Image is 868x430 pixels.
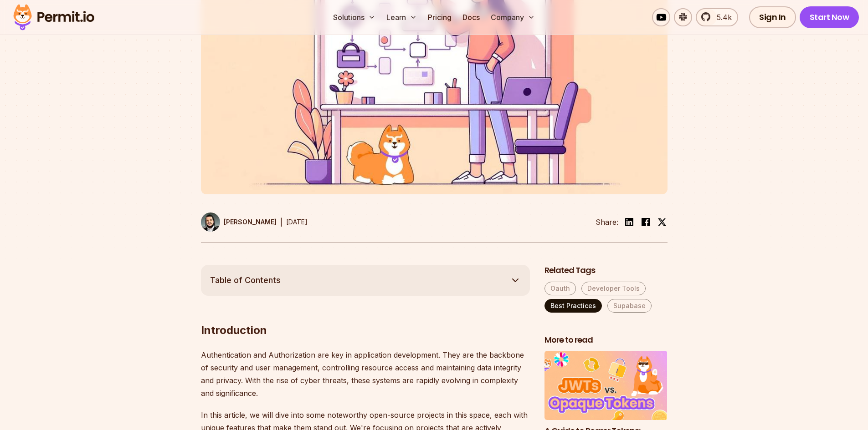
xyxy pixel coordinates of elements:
[201,212,220,232] img: Gabriel L. Manor
[607,299,652,313] a: Supabase
[424,8,455,26] a: Pricing
[544,351,668,420] img: A Guide to Bearer Tokens: JWT vs. Opaque Tokens
[383,8,421,26] button: Learn
[487,8,539,26] button: Company
[201,349,530,400] p: Authentication and Authorization are key in application development. They are the backbone of sec...
[210,274,281,287] span: Table of Contents
[749,6,796,28] a: Sign In
[696,8,738,26] a: 5.4k
[544,282,576,295] a: Oauth
[624,217,635,228] img: linkedin
[201,212,277,232] a: [PERSON_NAME]
[640,217,651,228] img: facebook
[280,217,282,228] div: |
[201,265,530,296] button: Table of Contents
[596,217,618,228] li: Share:
[459,8,483,26] a: Docs
[800,6,859,28] a: Start Now
[544,265,668,276] h2: Related Tags
[286,218,308,226] time: [DATE]
[9,2,98,33] img: Permit logo
[224,218,277,227] p: [PERSON_NAME]
[329,8,379,26] button: Solutions
[544,299,602,313] a: Best Practices
[657,218,667,227] img: twitter
[711,12,732,23] span: 5.4k
[581,282,646,295] a: Developer Tools
[201,324,267,337] strong: Introduction
[544,334,668,346] h2: More to read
